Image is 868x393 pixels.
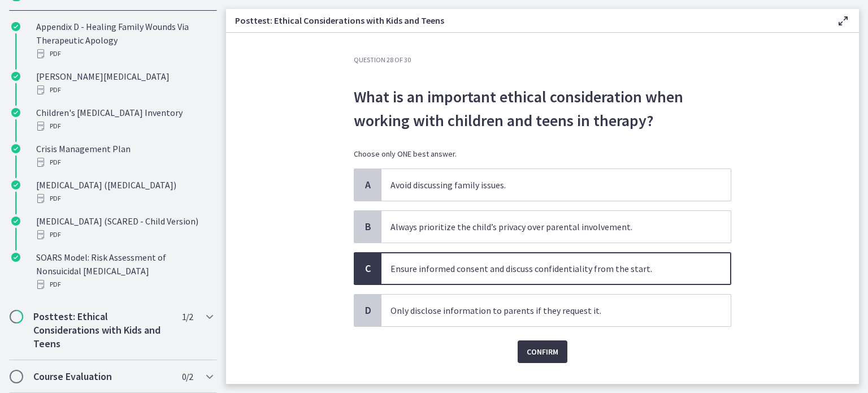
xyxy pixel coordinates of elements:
div: PDF [36,228,212,241]
span: C [361,262,375,275]
div: PDF [36,192,212,205]
div: [MEDICAL_DATA] ([MEDICAL_DATA]) [36,178,212,205]
i: Completed [11,217,20,226]
p: Choose only ONE best answer. [354,148,731,159]
div: Children's [MEDICAL_DATA] Inventory [36,106,212,133]
button: Confirm [518,340,567,363]
p: What is an important ethical consideration when working with children and teens in therapy? [354,85,731,132]
div: PDF [36,278,212,291]
span: Confirm [527,345,558,359]
h2: Course Evaluation [33,370,171,383]
i: Completed [11,108,20,117]
div: [MEDICAL_DATA] (SCARED - Child Version) [36,214,212,241]
i: Completed [11,144,20,153]
i: Completed [11,22,20,31]
div: PDF [36,83,212,97]
i: Completed [11,180,20,189]
p: Always prioritize the child’s privacy over parental involvement. [390,220,699,234]
span: A [361,178,375,192]
h3: Question 28 of 30 [354,55,731,64]
i: Completed [11,72,20,81]
div: Crisis Management Plan [36,142,212,169]
div: PDF [36,119,212,133]
span: B [361,220,375,234]
p: Ensure informed consent and discuss confidentiality from the start. [390,262,699,275]
h2: Posttest: Ethical Considerations with Kids and Teens [33,310,171,351]
span: D [361,304,375,317]
div: [PERSON_NAME][MEDICAL_DATA] [36,70,212,97]
p: Only disclose information to parents if they request it. [390,304,699,317]
span: 0 / 2 [182,370,193,383]
span: 1 / 2 [182,310,193,323]
i: Completed [11,253,20,262]
div: PDF [36,47,212,61]
p: Avoid discussing family issues. [390,178,699,192]
div: Appendix D - Healing Family Wounds Via Therapeutic Apology [36,20,212,61]
h3: Posttest: Ethical Considerations with Kids and Teens [235,14,818,27]
div: SOARS Model: Risk Assessment of Nonsuicidal [MEDICAL_DATA] [36,251,212,291]
div: PDF [36,156,212,169]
